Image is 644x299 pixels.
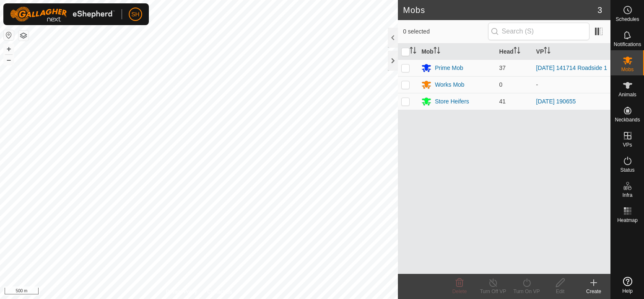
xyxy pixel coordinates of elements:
[499,98,506,105] span: 41
[533,44,610,60] th: VP
[499,81,503,88] span: 0
[496,44,533,60] th: Head
[166,288,197,296] a: Privacy Policy
[476,288,510,295] div: Turn Off VP
[434,48,440,55] p-sorticon: Activate to sort
[435,80,465,89] div: Works Mob
[4,55,14,65] button: –
[543,288,577,295] div: Edit
[207,288,232,296] a: Contact Us
[4,44,14,54] button: +
[10,7,115,22] img: Gallagher Logo
[435,64,463,72] div: Prime Mob
[533,76,610,93] td: -
[620,168,634,173] span: Status
[18,31,29,41] button: Map Layers
[618,92,636,97] span: Animals
[622,193,632,198] span: Infra
[435,97,469,106] div: Store Heifers
[611,273,644,297] a: Help
[131,10,139,19] span: SH
[499,64,506,71] span: 37
[577,288,610,295] div: Create
[544,48,551,55] p-sorticon: Activate to sort
[4,30,14,40] button: Reset Map
[614,42,641,47] span: Notifications
[615,117,640,122] span: Neckbands
[621,67,634,72] span: Mobs
[452,289,467,294] span: Delete
[615,17,639,22] span: Schedules
[403,5,597,15] h2: Mobs
[403,27,488,36] span: 0 selected
[622,289,633,294] span: Help
[410,48,416,55] p-sorticon: Activate to sort
[617,218,638,223] span: Heatmap
[597,4,602,16] span: 3
[514,48,520,55] p-sorticon: Activate to sort
[623,142,632,147] span: VPs
[536,98,576,105] a: [DATE] 190655
[488,23,589,40] input: Search (S)
[418,44,496,60] th: Mob
[536,64,607,71] a: [DATE] 141714 Roadside 1
[510,288,543,295] div: Turn On VP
